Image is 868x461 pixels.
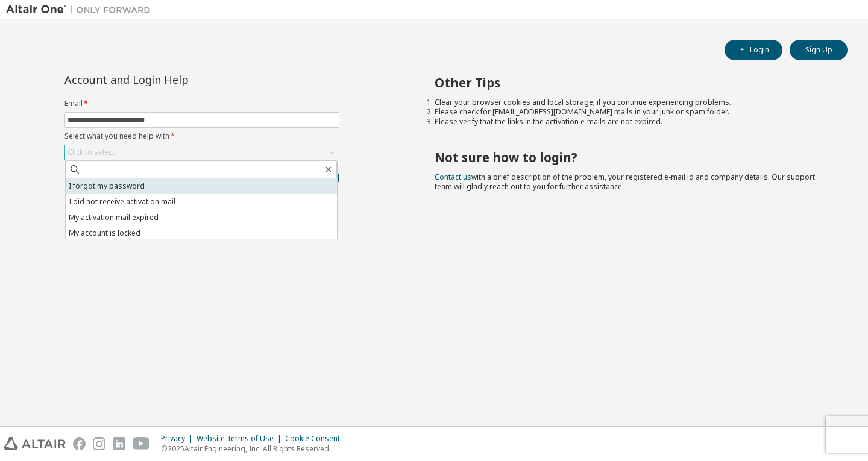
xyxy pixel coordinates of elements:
li: I forgot my password [66,178,337,194]
li: Please check for [EMAIL_ADDRESS][DOMAIN_NAME] mails in your junk or spam folder. [435,107,826,117]
button: Login [725,40,782,60]
div: Privacy [161,434,197,444]
p: © 2025 Altair Engineering, Inc. All Rights Reserved. [161,444,347,454]
label: Email [64,99,339,108]
h2: Not sure how to login? [435,149,826,165]
label: Select what you need help with [64,131,339,141]
li: Please verify that the links in the activation e-mails are not expired. [435,117,826,127]
div: Website Terms of Use [197,434,285,444]
li: Clear your browser cookies and local storage, if you continue experiencing problems. [435,98,826,107]
a: Contact us [435,172,471,182]
img: linkedin.svg [113,437,125,450]
img: facebook.svg [73,437,86,450]
img: youtube.svg [133,437,150,450]
img: instagram.svg [93,437,105,450]
div: Cookie Consent [285,434,347,444]
div: Click to select [68,148,115,157]
img: altair_logo.svg [4,437,66,450]
img: Altair One [6,4,157,16]
button: Sign Up [790,40,848,60]
span: with a brief description of the problem, your registered e-mail id and company details. Our suppo... [435,172,815,192]
h2: Other Tips [435,75,826,90]
div: Account and Login Help [64,75,285,84]
div: Click to select [65,145,339,160]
